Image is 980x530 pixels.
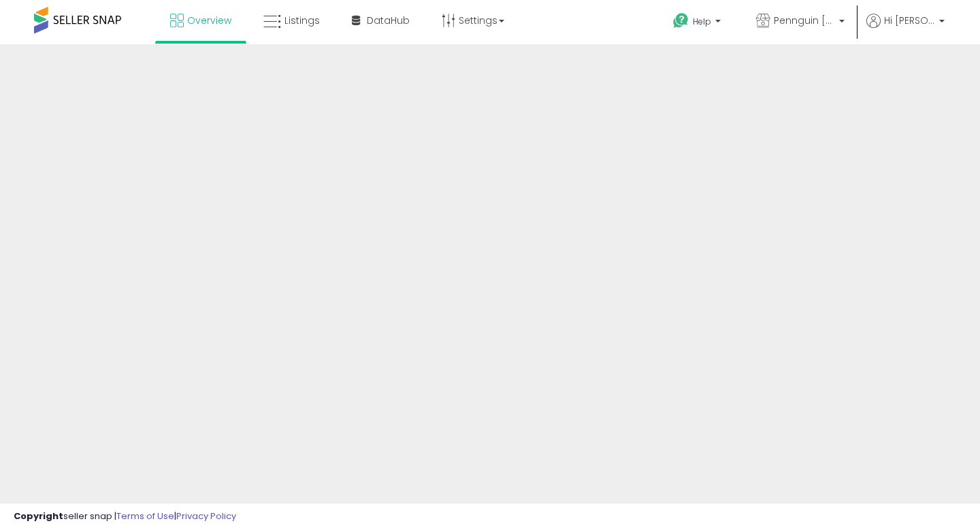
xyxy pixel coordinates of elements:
[693,16,711,27] span: Help
[884,14,935,27] span: Hi [PERSON_NAME]
[187,14,231,27] span: Overview
[866,14,945,44] a: Hi [PERSON_NAME]
[14,510,63,523] strong: Copyright
[116,510,174,523] a: Terms of Use
[774,14,835,27] span: Pennguin [GEOGRAPHIC_DATA]
[176,510,236,523] a: Privacy Policy
[14,510,236,523] div: seller snap | |
[367,14,410,27] span: DataHub
[284,14,320,27] span: Listings
[662,2,734,44] a: Help
[672,12,689,29] i: Get Help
